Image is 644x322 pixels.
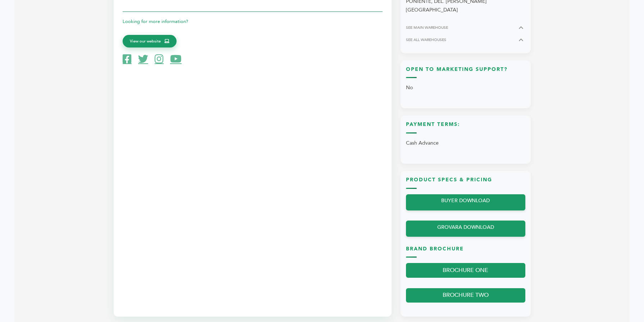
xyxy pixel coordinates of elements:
[406,221,525,237] a: GROVARA DOWNLOAD
[406,176,525,189] h3: Product Specs & Pricing
[123,17,383,26] p: Looking for more information?
[406,245,525,258] h3: Brand Brochure
[406,66,525,78] h3: Open to Marketing Support?
[406,137,525,149] p: Cash Advance
[406,121,525,133] h3: Payment Terms:
[130,38,161,45] span: View our website
[406,82,525,94] p: No
[406,25,448,30] span: SEE MAIN WAREHOUSE
[406,263,525,278] a: BROCHURE ONE
[406,194,525,210] a: BUYER DOWNLOAD
[406,37,446,42] span: SEE ALL WAREHOUSES
[123,35,177,48] a: View our website
[406,288,525,303] a: BROCHURE TWO
[406,23,525,32] button: SEE MAIN WAREHOUSE
[406,36,525,44] button: SEE ALL WAREHOUSES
